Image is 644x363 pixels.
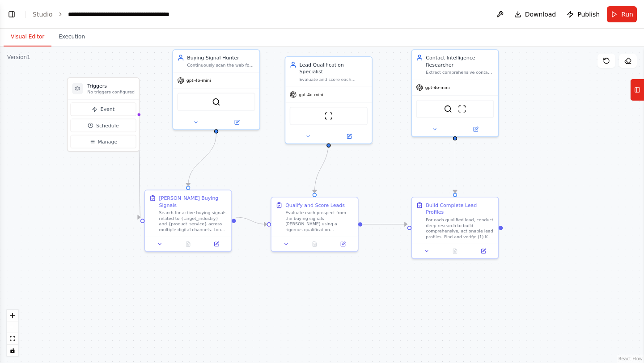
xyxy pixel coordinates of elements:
[5,8,18,21] button: Show left sidebar
[458,105,466,113] img: ScrapeWebsiteTool
[217,118,257,127] button: Open in side panel
[456,125,496,134] button: Open in side panel
[440,247,470,255] button: No output available
[51,28,92,46] button: Execution
[98,138,118,145] span: Manage
[212,98,220,106] img: SerperDevTool
[452,140,459,193] g: Edge from bfe80a52-3edb-462a-9122-3af34e4de782 to b63d66f2-ebd1-4372-9a5b-2f68d18f842f
[7,54,30,61] div: Version 1
[300,240,329,249] button: No output available
[173,240,203,249] button: No output available
[471,247,496,255] button: Open in side panel
[299,92,323,97] span: gpt-4o-mini
[362,221,407,228] g: Edge from 9ae8df8e-4c93-494c-9ce1-5381dd25ee3e to b63d66f2-ebd1-4372-9a5b-2f68d18f842f
[426,54,494,68] div: Contact Intelligence Researcher
[331,240,355,249] button: Open in side panel
[525,10,556,19] span: Download
[607,6,637,22] button: Run
[204,240,229,249] button: Open in side panel
[300,76,368,82] div: Evaluate and score each detected prospect based on three critical criteria: urgency (how immediat...
[285,56,373,144] div: Lead Qualification SpecialistEvaluate and score each detected prospect based on three critical cr...
[87,82,135,89] h3: Triggers
[185,134,220,186] g: Edge from c45283a9-22eb-46de-8963-9659bbba0e8c to 62bcfc98-96d1-46f0-9287-7fc4fd525994
[577,10,600,19] span: Publish
[411,197,499,259] div: Build Complete Lead ProfilesFor each qualified lead, conduct deep research to build comprehensive...
[144,190,232,252] div: [PERSON_NAME] Buying SignalsSearch for active buying signals related to {target_industry} and {pr...
[87,89,135,95] p: No triggers configured
[271,197,358,252] div: Qualify and Score LeadsEvaluate each prospect from the buying signals [PERSON_NAME] using a rigor...
[300,61,368,75] div: Lead Qualification Specialist
[101,106,114,113] span: Event
[71,103,136,116] button: Event
[4,28,51,46] button: Visual Editor
[159,194,227,208] div: [PERSON_NAME] Buying Signals
[71,135,136,148] button: Manage
[7,310,18,356] div: React Flow controls
[7,345,18,356] button: toggle interactivity
[236,214,267,228] g: Edge from 62bcfc98-96d1-46f0-9287-7fc4fd525994 to 9ae8df8e-4c93-494c-9ce1-5381dd25ee3e
[187,63,255,68] div: Continuously scan the web for high-intent buying signals related to {target_industry} and {produc...
[444,105,452,113] img: SerperDevTool
[7,310,18,321] button: zoom in
[33,10,202,19] nav: breadcrumb
[411,49,499,137] div: Contact Intelligence ResearcherExtract comprehensive contact and company information for qualifie...
[71,119,136,132] button: Schedule
[619,356,643,361] a: React Flow attribution
[172,49,260,130] div: Buying Signal HunterContinuously scan the web for high-intent buying signals related to {target_i...
[621,10,633,19] span: Run
[285,202,345,209] div: Qualify and Score Leads
[186,78,211,84] span: gpt-4o-mini
[563,6,603,22] button: Publish
[285,210,353,232] div: Evaluate each prospect from the buying signals [PERSON_NAME] using a rigorous qualification frame...
[187,54,255,61] div: Buying Signal Hunter
[7,321,18,333] button: zoom out
[311,140,332,193] g: Edge from 31fafa1a-57b6-4e7a-a4c3-c0d2c05ca529 to 9ae8df8e-4c93-494c-9ce1-5381dd25ee3e
[329,132,369,141] button: Open in side panel
[511,6,560,22] button: Download
[324,112,333,120] img: ScrapeWebsiteTool
[426,217,494,240] div: For each qualified lead, conduct deep research to build comprehensive, actionable lead profiles. ...
[426,70,494,76] div: Extract comprehensive contact and company information for qualified leads, including decision-mak...
[33,11,53,18] a: Studio
[96,122,119,129] span: Schedule
[7,333,18,345] button: fit view
[159,210,227,232] div: Search for active buying signals related to {target_industry} and {product_service} across multip...
[425,84,450,90] span: gpt-4o-mini
[426,202,494,215] div: Build Complete Lead Profiles
[133,111,145,220] g: Edge from triggers to 62bcfc98-96d1-46f0-9287-7fc4fd525994
[67,77,140,152] div: TriggersNo triggers configuredEventScheduleManage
